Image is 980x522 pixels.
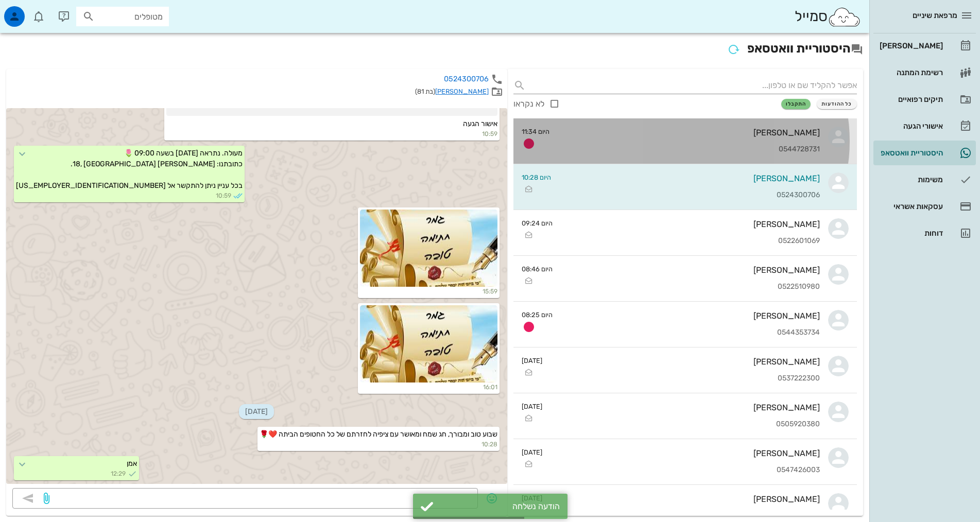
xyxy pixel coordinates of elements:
a: 0524300706 [444,75,489,83]
button: כל ההודעות [817,99,857,109]
small: היום 08:46 [522,264,553,274]
div: 0522601069 [561,237,820,246]
div: [PERSON_NAME] [561,265,820,275]
div: [PERSON_NAME] [558,128,820,137]
div: [PERSON_NAME] [561,311,820,321]
div: [PERSON_NAME] [551,403,820,412]
div: [PERSON_NAME] [551,357,820,367]
div: [PERSON_NAME] [878,42,943,50]
span: תג [30,8,37,14]
span: מעולה. נתראה [DATE] בשעה 09:00 🌷 כתובתנו: [PERSON_NAME] 18, [GEOGRAPHIC_DATA]. בכל עניין ניתן להת... [16,149,243,190]
small: 10:59 [166,129,497,138]
span: אישור הגעה [463,119,497,128]
span: התקבלו [786,101,806,107]
div: תיקים רפואיים [878,95,943,103]
span: 10:59 [216,191,231,200]
div: רשימת המתנה [878,68,943,77]
a: תיקים רפואיים [873,87,976,112]
div: משימות [878,176,943,184]
div: [PERSON_NAME] [551,448,820,458]
img: SmileCloud logo [828,7,861,27]
div: לא נקראו [513,99,544,109]
div: [PERSON_NAME] [561,219,820,229]
small: היום 10:28 [522,172,551,182]
div: [PERSON_NAME] [551,494,820,504]
input: אפשר להקליד שם או טלפון... [530,77,857,94]
span: מרפאת שיניים [913,11,957,20]
div: 0544728731 [558,145,820,154]
div: 0505920380 [551,420,820,429]
span: שבוע טוב ומבורך, חג שמח ומאושר עם ציפיה לחזרתם של כל החטופים הביתה ❤️🌹 [260,430,497,439]
div: 0522510980 [561,283,820,291]
small: [DATE] [522,356,542,366]
a: אישורי הגעה [873,114,976,138]
div: עסקאות אשראי [878,202,943,211]
span: 12:29 [111,469,126,478]
div: דוחות [878,229,943,237]
div: [PERSON_NAME] [559,173,820,183]
a: היסטוריית וואטסאפ [873,141,976,165]
a: עסקאות אשראי [873,194,976,219]
small: 10:28 [260,440,497,449]
a: משימות [873,167,976,192]
div: אישורי הגעה [878,122,943,130]
small: 15:59 [360,287,497,296]
span: [DATE] [239,404,274,419]
a: [PERSON_NAME] [435,88,489,95]
span: אמן [127,459,137,468]
h2: היסטוריית וואטסאפ [6,39,863,59]
div: הודעה נשלחה [439,501,560,511]
small: 16:01 [360,382,497,392]
a: דוחות [873,221,976,246]
small: [DATE] [522,402,542,411]
button: התקבלו [781,99,811,109]
a: רשימת המתנה [873,60,976,85]
small: היום 09:24 [522,218,553,228]
div: היסטוריית וואטסאפ [878,149,943,157]
small: היום 11:34 [522,127,549,136]
small: היום 08:25 [522,310,553,320]
div: 0544353734 [561,328,820,337]
small: [DATE] [522,447,542,457]
span: כל ההודעות [821,101,852,107]
div: 0537222300 [551,374,820,383]
div: 0547426003 [551,466,820,475]
small: [DATE] [522,493,542,503]
span: (בת 81) [415,88,435,95]
a: [PERSON_NAME] [873,33,976,58]
div: סמייל [795,6,861,28]
div: 0524300706 [559,191,820,200]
